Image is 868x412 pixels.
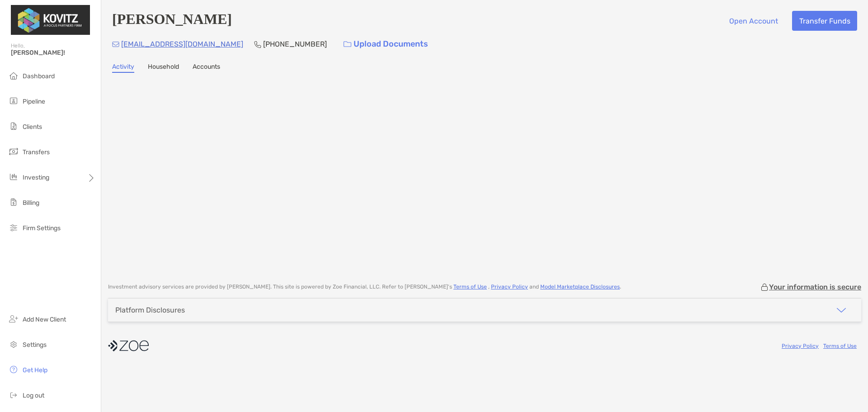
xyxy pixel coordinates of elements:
span: Get Help [23,366,47,374]
img: button icon [344,42,351,48]
span: [PERSON_NAME]! [11,49,95,57]
span: Transfers [23,148,50,156]
a: Privacy Policy [782,344,819,350]
img: pipeline icon [8,95,19,106]
a: Accounts [193,64,220,74]
img: add_new_client icon [8,313,19,324]
img: transfers icon [8,146,19,157]
span: Clients [23,123,42,131]
img: get-help icon [8,364,19,375]
img: billing icon [8,197,19,208]
img: Phone Icon [254,42,261,49]
img: Email Icon [112,43,119,48]
span: Billing [23,199,39,207]
img: Zoe Logo [11,4,90,36]
button: Transfer Funds [792,11,857,31]
a: Activity [112,64,134,74]
button: Open Account [722,11,785,31]
a: Upload Documents [338,35,434,55]
span: Log out [23,392,44,399]
span: Add New Client [23,316,66,323]
a: Household [148,64,179,74]
span: Firm Settings [23,224,61,232]
p: Your information is secure [769,284,861,292]
a: Terms of Use [453,284,487,291]
img: icon arrow [836,306,847,317]
img: company logo [108,336,149,357]
span: Settings [23,341,47,349]
span: Dashboard [23,72,55,80]
a: Model Marketplace Disclosures [540,284,620,291]
a: Terms of Use [823,344,857,350]
p: Investment advisory services are provided by [PERSON_NAME] . This site is powered by Zoe Financia... [108,284,621,291]
img: clients icon [8,121,19,132]
span: Investing [23,174,49,181]
img: logout icon [8,389,19,400]
p: [PHONE_NUMBER] [263,39,327,51]
p: [EMAIL_ADDRESS][DOMAIN_NAME] [121,39,243,51]
span: Pipeline [23,98,45,105]
img: investing icon [8,171,19,182]
img: firm-settings icon [8,222,19,233]
a: Privacy Policy [491,284,528,291]
div: Platform Disclosures [115,307,185,315]
h4: [PERSON_NAME] [112,11,240,32]
img: dashboard icon [8,70,19,81]
img: settings icon [8,339,19,350]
